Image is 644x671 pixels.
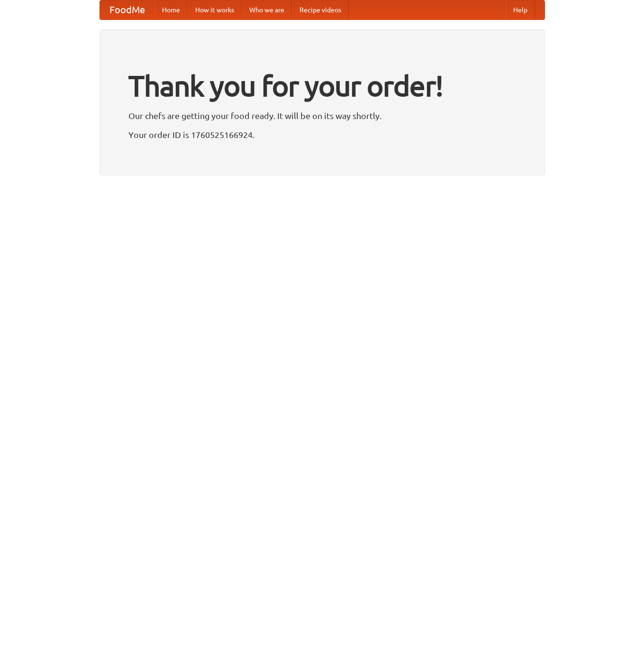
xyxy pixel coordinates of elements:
a: Home [154,0,188,19]
a: How it works [188,0,242,19]
a: Who we are [242,0,292,19]
p: Your order ID is 1760525166924. [128,128,516,142]
p: Our chefs are getting your food ready. It will be on its way shortly. [128,109,516,123]
h1: Thank you for your order! [128,63,516,109]
a: FoodMe [100,0,154,19]
a: Recipe videos [292,0,349,19]
a: Help [506,0,535,19]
